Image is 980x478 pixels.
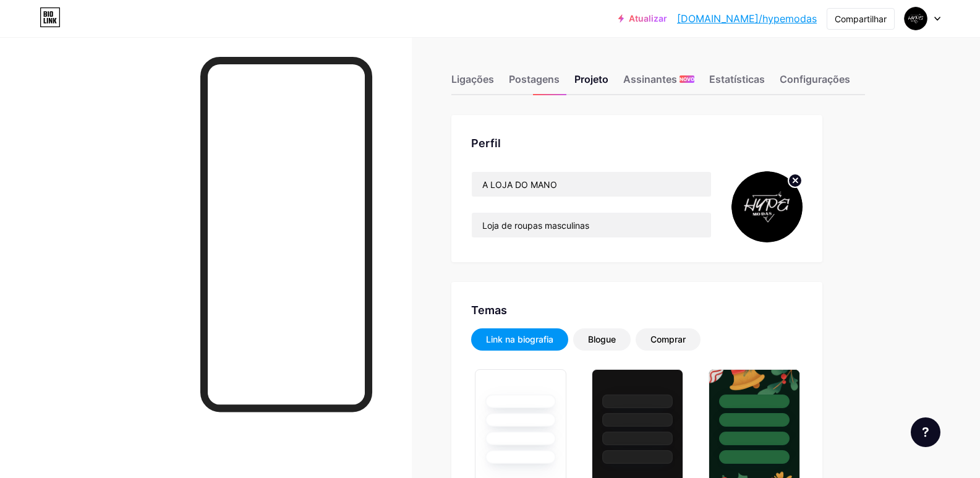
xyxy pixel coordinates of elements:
[731,171,803,242] img: hipemodas
[574,73,608,85] font: Projeto
[588,334,616,344] font: Blogue
[471,304,507,317] font: Temas
[780,73,850,85] font: Configurações
[629,13,667,23] font: Atualizar
[509,73,560,85] font: Postagens
[472,213,711,237] input: Biografia
[904,7,927,30] img: hipemodas
[677,11,817,26] a: [DOMAIN_NAME]/hypemodas
[709,73,765,85] font: Estatísticas
[472,172,711,197] input: Nome
[486,334,553,344] font: Link na biografia
[471,137,501,150] font: Perfil
[835,14,887,24] font: Compartilhar
[680,76,694,82] font: NOVO
[677,12,817,25] font: [DOMAIN_NAME]/hypemodas
[451,73,494,85] font: Ligações
[650,334,686,344] font: Comprar
[623,73,677,85] font: Assinantes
